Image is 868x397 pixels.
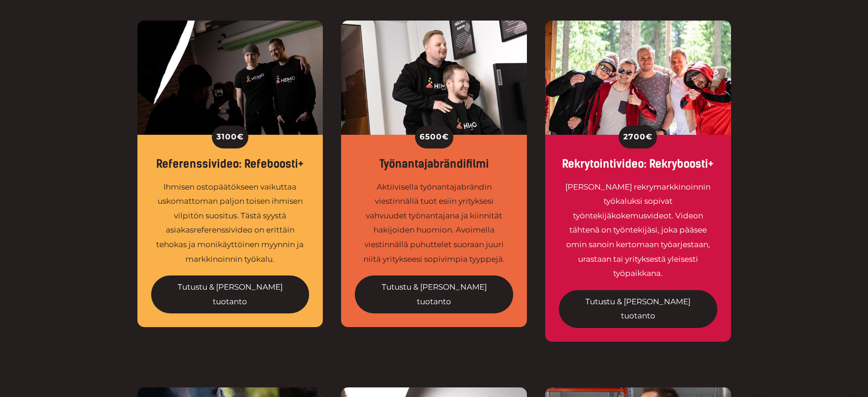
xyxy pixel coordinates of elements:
span: € [646,130,652,144]
img: Työnantajabrändi ja sen viestintä sujuu videoilla. [341,21,527,135]
img: Rekryvideo päästää työntekijäsi valokeilaan. [545,21,731,135]
span: € [237,130,244,144]
div: Referenssivideo: Refeboosti+ [151,158,310,171]
a: Tutustu & [PERSON_NAME] tuotanto [355,275,513,313]
div: 3100 [212,126,248,148]
div: 6500 [415,126,453,148]
div: [PERSON_NAME] rekrymarkkinoinnin työkaluksi sopivat työntekijäkokemusvideot. Videon tähtenä on ty... [559,180,717,281]
span: € [442,130,449,144]
div: Ihmisen ostopäätökseen vaikuttaa uskomattoman paljon toisen ihmisen vilpitön suositus. Tästä syys... [151,180,310,266]
a: Tutustu & [PERSON_NAME] tuotanto [559,290,717,328]
div: Työnantajabrändifilmi [355,158,513,171]
div: Aktiivisella työnantajabrändin viestinnällä tuot esiin yrityksesi vahvuudet työnantajana ja kiinn... [355,180,513,266]
div: Rekrytointivideo: Rekryboosti+ [559,158,717,171]
a: Tutustu & [PERSON_NAME] tuotanto [151,275,310,313]
img: Referenssivideo on myynnin työkalu. [137,21,323,135]
div: 2700 [619,126,657,148]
